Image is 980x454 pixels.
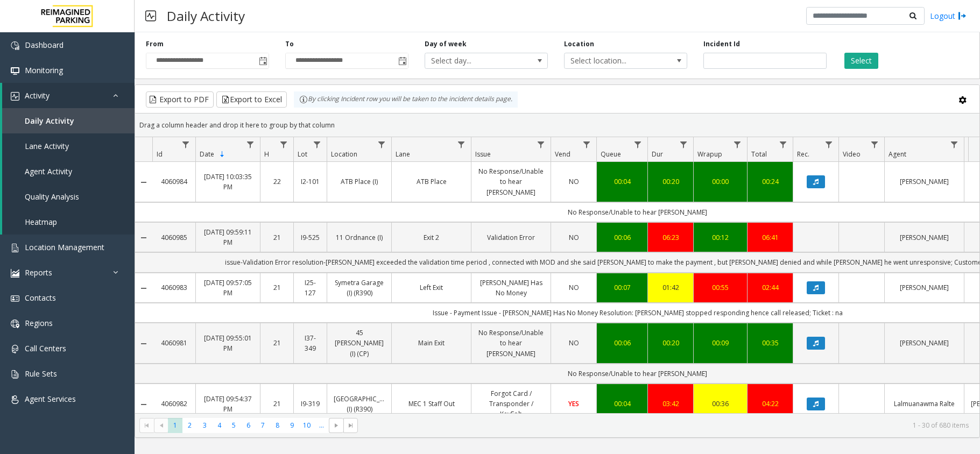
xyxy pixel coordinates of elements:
a: Validation Error [478,232,544,243]
span: Wrapup [697,150,722,159]
a: Quality Analysis [2,184,135,209]
a: 11 Ordnance (I) [334,232,385,243]
span: Page 8 [270,418,285,432]
span: Go to the last page [343,418,358,433]
span: Select location... [565,53,662,68]
img: infoIcon.svg [299,95,308,104]
a: [GEOGRAPHIC_DATA] (I) (R390) [334,394,385,414]
span: Go to the next page [329,418,343,433]
a: Symetra Garage (I) (R390) [334,278,385,298]
a: [DATE] 09:54:37 PM [202,394,253,414]
a: Activity [2,83,135,108]
span: Page 4 [212,418,227,432]
a: 21 [267,282,287,293]
a: Logout [930,10,967,22]
img: logout [958,10,967,22]
a: 4060985 [159,232,189,243]
div: 00:04 [603,399,641,409]
span: Queue [601,150,621,159]
span: Page 1 [168,418,182,432]
span: Lane [396,150,410,159]
a: 00:20 [654,176,687,187]
a: I25-127 [300,278,320,298]
img: 'icon' [11,294,19,303]
a: 03:42 [654,399,687,409]
span: Page 10 [300,418,314,432]
a: H Filter Menu [277,137,291,152]
div: 06:41 [754,232,786,243]
span: Issue [475,150,491,159]
img: pageIcon [145,3,156,29]
a: 00:00 [700,176,741,187]
a: Agent Activity [2,159,135,184]
a: I37-349 [300,333,320,353]
a: [PERSON_NAME] [891,176,957,187]
a: NO [558,282,590,293]
a: 22 [267,176,287,187]
span: Location [331,150,357,159]
img: 'icon' [11,395,19,404]
span: Agent Services [25,394,76,404]
a: 00:24 [754,176,786,187]
span: Toggle popup [396,53,408,68]
a: Collapse Details [135,233,152,242]
a: 06:23 [654,232,687,243]
a: Exit 2 [398,232,464,243]
span: Page 5 [227,418,241,432]
span: Sortable [218,150,227,159]
button: Export to Excel [216,91,287,108]
div: By clicking Incident row you will be taken to the incident details page. [294,91,518,108]
button: Select [844,53,878,69]
span: Quality Analysis [25,191,79,202]
a: Lalmuanawma Ralte [891,399,957,409]
label: Incident Id [703,39,740,49]
span: Page 6 [241,418,256,432]
a: 00:04 [603,176,641,187]
img: 'icon' [11,345,19,353]
label: From [146,39,164,49]
span: NO [569,233,579,242]
span: Daily Activity [25,116,74,126]
span: Reports [25,267,52,278]
span: Total [751,150,767,159]
div: 00:55 [700,282,741,293]
a: 4060981 [159,338,189,348]
div: 00:12 [700,232,741,243]
label: Location [564,39,594,49]
span: Location Management [25,242,104,252]
a: MEC 1 Staff Out [398,399,464,409]
a: [DATE] 09:57:05 PM [202,278,253,298]
div: 00:07 [603,282,641,293]
a: 00:09 [700,338,741,348]
a: [PERSON_NAME] Has No Money [478,278,544,298]
a: Daily Activity [2,108,135,133]
span: Call Centers [25,343,66,353]
span: Agent Activity [25,166,72,176]
a: Collapse Details [135,339,152,348]
a: ATB Place (I) [334,176,385,187]
span: Go to the next page [332,421,341,430]
img: 'icon' [11,41,19,50]
a: 00:20 [654,338,687,348]
span: NO [569,338,579,347]
div: 00:35 [754,338,786,348]
a: NO [558,338,590,348]
a: Collapse Details [135,178,152,187]
a: Wrapup Filter Menu [730,137,745,152]
span: H [264,150,269,159]
span: Dur [652,150,663,159]
span: Page 7 [256,418,270,432]
a: I9-319 [300,399,320,409]
span: YES [568,399,579,408]
span: Video [843,150,861,159]
a: YES [558,399,590,409]
div: 00:06 [603,232,641,243]
span: Date [200,150,214,159]
a: Left Exit [398,282,464,293]
span: Id [157,150,163,159]
span: Lane Activity [25,141,69,151]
